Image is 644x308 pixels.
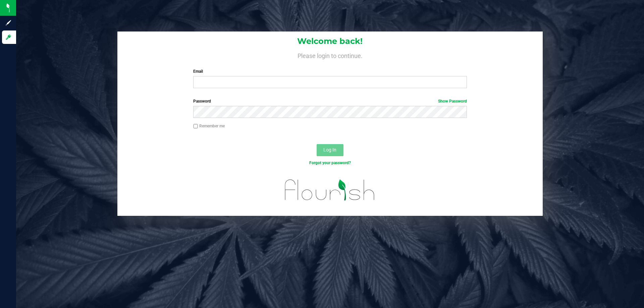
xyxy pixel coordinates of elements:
[193,99,211,104] span: Password
[193,124,198,129] input: Remember me
[5,19,12,26] inline-svg: Sign up
[323,147,336,152] span: Log In
[193,123,225,129] label: Remember me
[117,37,543,46] h1: Welcome back!
[277,173,383,207] img: flourish_logo.svg
[438,99,467,104] a: Show Password
[309,161,351,165] a: Forgot your password?
[5,34,12,41] inline-svg: Log in
[117,51,543,59] h4: Please login to continue.
[317,144,343,156] button: Log In
[193,68,467,74] label: Email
